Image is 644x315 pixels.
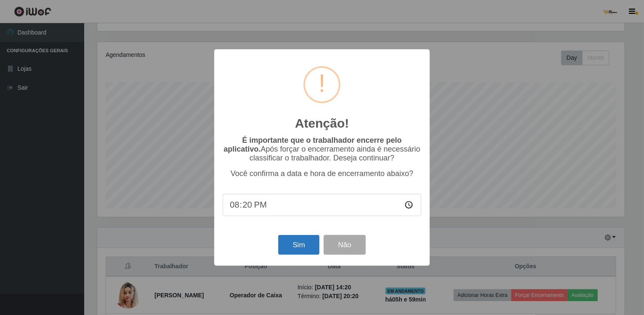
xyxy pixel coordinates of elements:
p: Após forçar o encerramento ainda é necessário classificar o trabalhador. Deseja continuar? [223,136,421,163]
p: Você confirma a data e hora de encerramento abaixo? [223,169,421,178]
b: É importante que o trabalhador encerre pelo aplicativo. [224,136,402,153]
button: Sim [278,235,319,255]
button: Não [324,235,365,255]
h2: Atenção! [295,116,349,131]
